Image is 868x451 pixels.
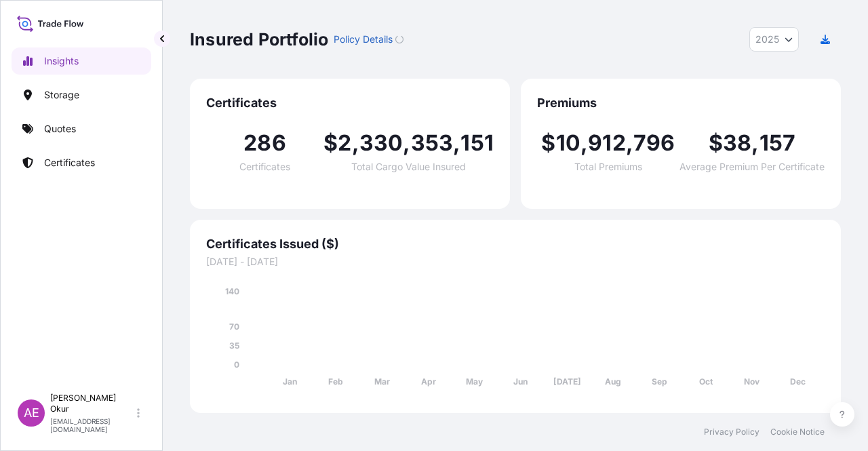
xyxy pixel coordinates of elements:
span: 796 [633,132,675,154]
p: Storage [44,88,79,102]
p: Certificates [44,156,95,170]
a: Cookie Notice [770,427,825,437]
button: Year Selector [749,27,799,52]
a: Privacy Policy [704,427,759,437]
tspan: Aug [605,376,621,387]
span: 2 [338,132,351,154]
span: 10 [556,132,580,154]
tspan: Jan [283,376,297,387]
span: , [626,132,633,154]
span: [DATE] - [DATE] [206,255,825,269]
span: AE [24,406,39,420]
tspan: Mar [374,376,390,387]
span: Premiums [537,95,825,111]
span: 353 [411,132,454,154]
span: , [403,132,410,154]
span: $ [709,132,723,154]
tspan: 35 [229,340,239,351]
span: , [580,132,588,154]
p: Policy Details [334,33,393,46]
span: 2025 [755,33,779,46]
tspan: 70 [229,321,239,332]
span: 38 [723,132,751,154]
tspan: Feb [328,376,343,387]
span: Total Cargo Value Insured [351,162,466,172]
div: Loading [395,35,403,43]
span: 286 [243,132,286,154]
span: 157 [759,132,796,154]
tspan: Sep [652,376,667,387]
span: , [352,132,359,154]
tspan: 140 [225,286,239,296]
span: Total Premiums [574,162,642,172]
span: 330 [359,132,403,154]
tspan: Nov [744,376,760,387]
tspan: [DATE] [553,376,581,387]
span: 151 [460,132,494,154]
tspan: Apr [421,376,436,387]
span: Certificates [239,162,290,172]
tspan: May [466,376,484,387]
tspan: Oct [699,376,713,387]
p: [PERSON_NAME] Okur [50,393,134,414]
span: Average Premium Per Certificate [679,162,825,172]
span: 912 [588,132,626,154]
span: $ [541,132,555,154]
span: , [751,132,759,154]
a: Insights [12,47,151,75]
tspan: Dec [790,376,806,387]
button: Loading [395,28,403,50]
span: Certificates Issued ($) [206,236,825,252]
a: Quotes [12,115,151,142]
a: Storage [12,81,151,109]
p: Insights [44,54,79,68]
a: Certificates [12,149,151,176]
span: Certificates [206,95,494,111]
span: , [453,132,460,154]
span: $ [323,132,338,154]
p: Quotes [44,122,76,136]
tspan: 0 [234,359,239,370]
tspan: Jun [513,376,528,387]
p: [EMAIL_ADDRESS][DOMAIN_NAME] [50,417,134,433]
p: Insured Portfolio [190,28,328,50]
